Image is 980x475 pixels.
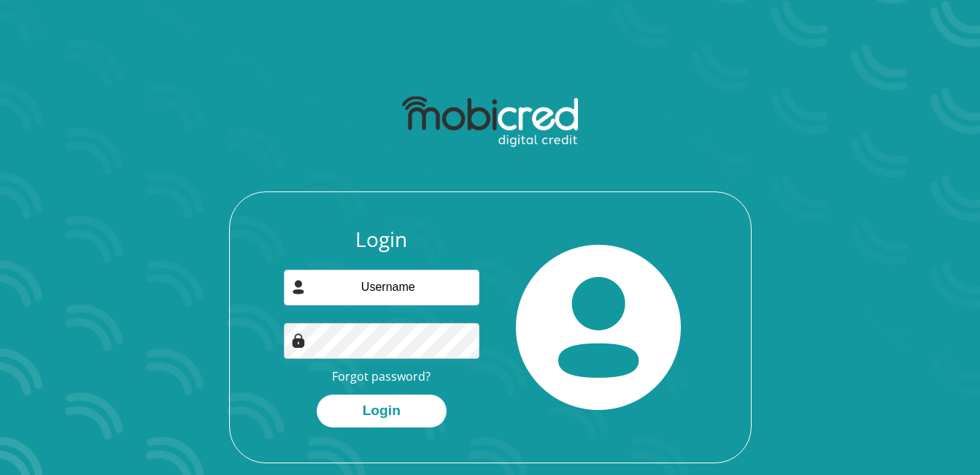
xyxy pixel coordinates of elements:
img: mobicred logo [402,96,578,148]
a: Forgot password? [332,368,431,384]
img: user-icon image [291,280,306,294]
img: Image [291,333,306,348]
input: Username [284,270,479,305]
h3: Login [284,227,479,252]
button: Login [317,395,447,427]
